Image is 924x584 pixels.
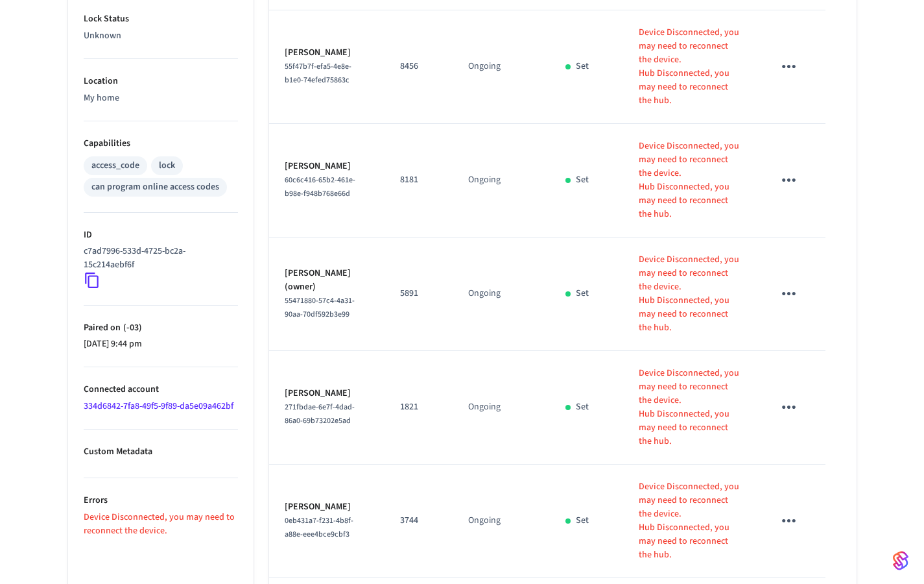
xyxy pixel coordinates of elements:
p: Errors [84,494,238,507]
p: Set [576,514,589,528]
p: Custom Metadata [84,445,238,459]
p: My home [84,91,238,105]
td: Ongoing [453,10,550,124]
td: Ongoing [453,465,550,578]
p: [PERSON_NAME] [285,46,370,60]
p: Set [576,400,589,414]
p: Set [576,60,589,73]
p: 1821 [400,400,437,414]
p: Device Disconnected, you may need to reconnect the device. [639,367,742,408]
p: Device Disconnected, you may need to reconnect the device. [639,26,742,67]
p: Device Disconnected, you may need to reconnect the device. [639,253,742,294]
div: can program online access codes [91,180,219,194]
p: Hub Disconnected, you may need to reconnect the hub. [639,408,742,448]
div: access_code [91,159,139,173]
span: 271fbdae-6e7f-4dad-86a0-69b73202e5ad [285,402,355,426]
p: Device Disconnected, you may need to reconnect the device. [639,480,742,521]
span: 55471880-57c4-4a31-90aa-70df592b3e99 [285,295,355,320]
td: Ongoing [453,237,550,351]
td: Ongoing [453,124,550,237]
p: 8181 [400,173,437,187]
p: Device Disconnected, you may need to reconnect the device. [84,511,238,538]
p: [PERSON_NAME] [285,160,370,173]
a: 334d6842-7fa8-49f5-9f89-da5e09a462bf [84,400,233,413]
p: Lock Status [84,12,238,26]
span: 0eb431a7-f231-4b8f-a88e-eee4bce9cbf3 [285,515,353,540]
img: SeamLogoGradient.69752ec5.svg [893,550,908,571]
p: Hub Disconnected, you may need to reconnect the hub. [639,67,742,108]
p: [PERSON_NAME] [285,387,370,400]
p: Paired on [84,321,238,335]
p: Hub Disconnected, you may need to reconnect the hub. [639,521,742,562]
span: 55f47b7f-efa5-4e8e-b1e0-74efed75863c [285,61,351,86]
p: Capabilities [84,137,238,151]
span: 60c6c416-65b2-461e-b98e-f948b768e66d [285,175,355,199]
p: Location [84,75,238,88]
p: ID [84,228,238,242]
p: Hub Disconnected, you may need to reconnect the hub. [639,294,742,335]
span: ( -03 ) [121,321,142,334]
p: Set [576,173,589,187]
p: 8456 [400,60,437,73]
p: Set [576,287,589,300]
p: [PERSON_NAME] (owner) [285,267,370,294]
td: Ongoing [453,351,550,465]
p: c7ad7996-533d-4725-bc2a-15c214aebf6f [84,245,233,272]
p: Connected account [84,383,238,396]
p: 5891 [400,287,437,300]
p: [PERSON_NAME] [285,500,370,514]
div: lock [159,159,175,173]
p: [DATE] 9:44 pm [84,337,238,351]
p: Unknown [84,29,238,43]
p: Device Disconnected, you may need to reconnect the device. [639,140,742,180]
p: 3744 [400,514,437,528]
p: Hub Disconnected, you may need to reconnect the hub. [639,180,742,221]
